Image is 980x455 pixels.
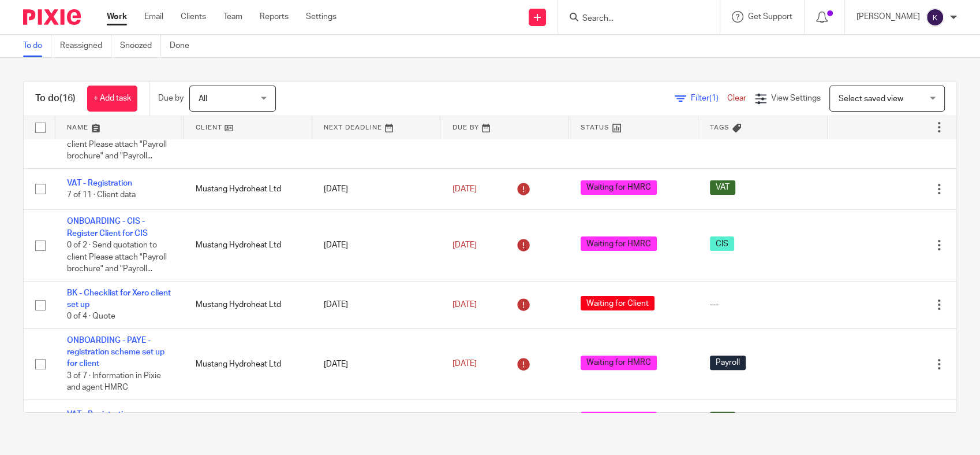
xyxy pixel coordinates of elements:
[67,313,115,321] span: 0 of 4 · Quote
[839,95,903,103] span: Select saved view
[452,241,476,249] span: [DATE]
[67,128,167,160] span: 2 of 7 · Send quotation to client Please attach "Payroll brochure" and "Payroll...
[67,372,161,392] span: 3 of 7 · Information in Pixie and agent HMRC
[312,328,440,399] td: [DATE]
[67,217,148,237] a: ONBOARDING - CIS - Register Client for CIS
[67,289,171,309] a: BK - Checklist for Xero client set up
[181,11,206,23] a: Clients
[691,94,727,102] span: Filter
[87,86,137,112] a: + Add task
[67,241,167,273] span: 0 of 2 · Send quotation to client Please attach "Payroll brochure" and "Payroll...
[199,95,207,103] span: All
[581,180,657,195] span: Waiting for HMRC
[710,356,746,370] span: Payroll
[312,168,440,209] td: [DATE]
[581,356,657,370] span: Waiting for HMRC
[184,281,312,328] td: Mustang Hydroheat Ltd
[748,13,792,21] span: Get Support
[60,35,111,57] a: Reassigned
[856,11,920,23] p: [PERSON_NAME]
[312,399,440,441] td: [DATE]
[710,412,735,426] span: VAT
[107,11,127,23] a: Work
[67,410,132,419] a: VAT - Registration
[67,179,132,187] a: VAT - Registration
[710,180,735,195] span: VAT
[184,210,312,281] td: Mustang Hydroheat Ltd
[144,11,163,23] a: Email
[120,35,161,57] a: Snoozed
[260,11,289,23] a: Reports
[452,185,476,193] span: [DATE]
[67,191,136,199] span: 7 of 11 · Client data
[67,336,164,368] a: ONBOARDING - PAYE - registration scheme set up for client
[727,94,746,102] a: Clear
[452,301,476,309] span: [DATE]
[581,412,657,426] span: Waiting for HMRC
[59,94,76,103] span: (16)
[35,93,76,105] h1: To do
[581,236,657,251] span: Waiting for HMRC
[581,14,685,24] input: Search
[581,296,654,310] span: Waiting for Client
[184,168,312,209] td: Mustang Hydroheat Ltd
[184,399,312,441] td: FHP Developments Limited
[23,9,81,25] img: Pixie
[452,360,476,368] span: [DATE]
[710,124,730,131] span: Tags
[306,11,336,23] a: Settings
[771,94,821,102] span: View Settings
[223,11,242,23] a: Team
[312,210,440,281] td: [DATE]
[709,94,719,102] span: (1)
[312,281,440,328] td: [DATE]
[710,236,734,251] span: CIS
[926,8,944,27] img: svg%3E
[158,93,184,104] p: Due by
[23,35,51,57] a: To do
[710,299,817,310] div: ---
[170,35,198,57] a: Done
[184,328,312,399] td: Mustang Hydroheat Ltd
